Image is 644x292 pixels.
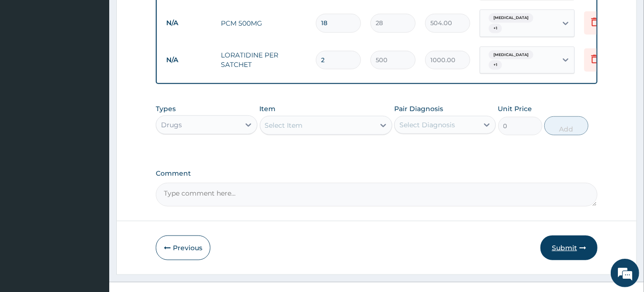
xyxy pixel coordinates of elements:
[540,235,597,260] button: Submit
[489,13,533,23] span: [MEDICAL_DATA]
[156,105,176,113] label: Types
[18,47,38,71] img: d_794563401_company_1708531726252_794563401
[161,51,216,69] td: N/A
[5,193,181,226] textarea: Type your message and hit 'Enter'
[498,104,532,113] label: Unit Price
[260,104,276,113] label: Item
[161,14,216,32] td: N/A
[489,60,502,70] span: + 1
[156,235,210,260] button: Previous
[49,53,160,66] div: Chat with us now
[544,116,588,135] button: Add
[489,50,533,60] span: [MEDICAL_DATA]
[55,86,131,182] span: We're online!
[399,120,455,130] div: Select Diagnosis
[265,121,303,130] div: Select Item
[216,46,311,74] td: LORATIDINE PER SATCHET
[156,170,597,178] label: Comment
[161,120,182,130] div: Drugs
[489,24,502,33] span: + 1
[394,104,443,113] label: Pair Diagnosis
[216,14,311,33] td: PCM 500MG
[156,5,179,28] div: Minimize live chat window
